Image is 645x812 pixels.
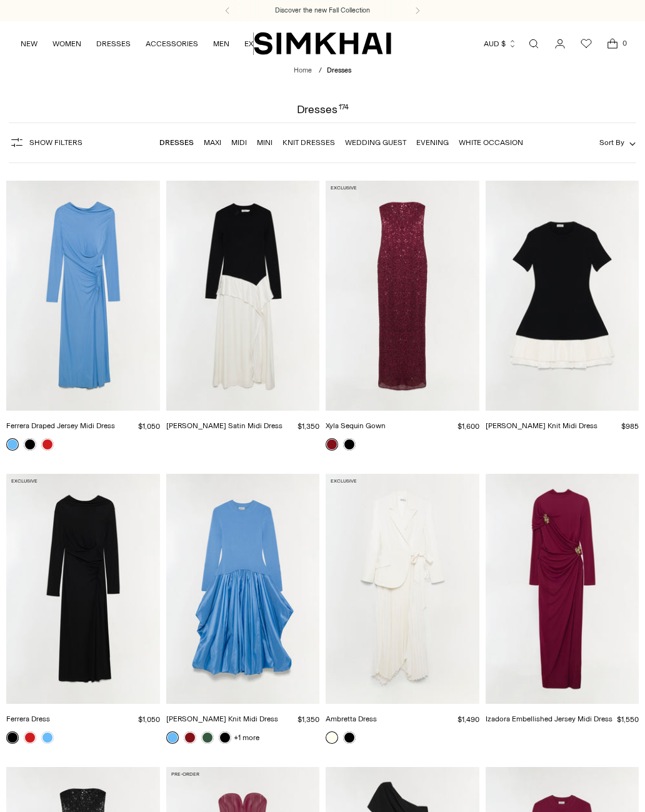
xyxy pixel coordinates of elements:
span: Show Filters [29,138,82,147]
div: 174 [339,104,349,115]
button: AUD $ [484,30,517,58]
a: Ferrera Draped Jersey Midi Dress [6,181,160,411]
a: Go to the account page [547,31,572,56]
a: Ornella Knit Satin Midi Dress [166,181,320,411]
span: $1,350 [297,422,319,431]
a: Xyla Sequin Gown [326,421,386,430]
nav: breadcrumbs [294,66,351,76]
a: Midi [231,138,247,147]
span: $1,350 [297,715,319,724]
a: Dresses [159,138,194,147]
span: $1,050 [138,715,160,724]
a: Wishlist [574,31,599,56]
span: 0 [619,38,630,49]
a: NEW [21,30,37,58]
a: Maxi [204,138,221,147]
a: Izadora Embellished Jersey Midi Dress [486,714,612,723]
a: DRESSES [96,30,131,58]
a: Ferrera Draped Jersey Midi Dress [6,421,115,430]
a: Home [294,66,312,74]
button: Show Filters [9,133,82,153]
span: $1,600 [457,422,479,431]
h1: Dresses [297,104,349,115]
a: Discover the new Fall Collection [275,6,370,16]
a: Open cart modal [600,31,625,56]
div: / [319,66,322,76]
button: Sort By [599,136,636,149]
a: Knit Dresses [282,138,335,147]
a: Kenlie Taffeta Knit Midi Dress [166,474,320,704]
a: WOMEN [52,30,81,58]
a: Ambretta Dress [326,714,377,723]
a: Evening [416,138,449,147]
a: ACCESSORIES [146,30,198,58]
a: Lorin Taffeta Knit Midi Dress [486,181,639,411]
span: Dresses [327,66,351,74]
a: Ferrera Dress [6,474,160,704]
a: Open search modal [521,31,546,56]
nav: Linked collections [159,129,523,156]
a: Izadora Embellished Jersey Midi Dress [486,474,639,704]
a: Xyla Sequin Gown [326,181,479,411]
a: SIMKHAI [254,31,391,56]
a: Ferrera Dress [6,714,50,723]
a: White Occasion [459,138,523,147]
a: Wedding Guest [345,138,406,147]
span: $1,550 [617,715,639,724]
a: Mini [257,138,272,147]
a: MEN [213,30,229,58]
span: $1,490 [457,715,479,724]
span: Sort By [599,138,624,147]
a: EXPLORE [244,30,277,58]
a: [PERSON_NAME] Knit Midi Dress [166,714,278,723]
span: $1,050 [138,422,160,431]
a: [PERSON_NAME] Knit Midi Dress [486,421,597,430]
a: +1 more [234,729,259,746]
span: $985 [621,422,639,431]
a: [PERSON_NAME] Satin Midi Dress [166,421,282,430]
a: Ambretta Dress [326,474,479,704]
